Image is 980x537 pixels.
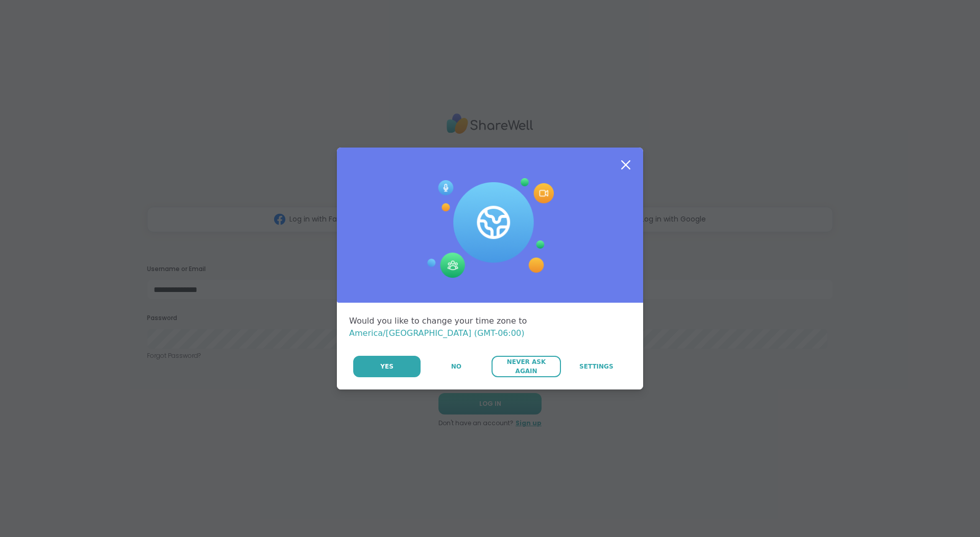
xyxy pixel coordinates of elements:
[349,315,631,339] div: Would you like to change your time zone to
[497,357,555,376] span: Never Ask Again
[451,362,461,371] span: No
[492,356,560,377] button: Never Ask Again
[562,356,631,377] a: Settings
[380,362,394,371] span: Yes
[349,328,525,338] span: America/[GEOGRAPHIC_DATA] (GMT-06:00)
[426,178,554,278] img: Session Experience
[353,356,421,377] button: Yes
[422,356,491,377] button: No
[579,362,614,371] span: Settings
